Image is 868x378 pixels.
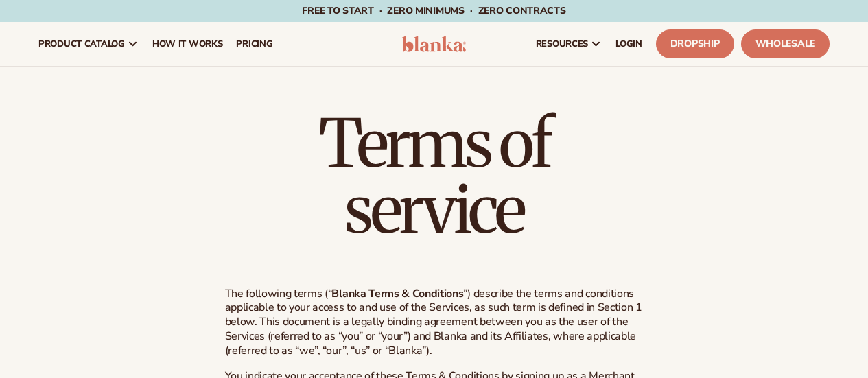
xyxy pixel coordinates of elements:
[145,22,230,66] a: How It Works
[402,36,467,52] img: logo
[609,22,649,66] a: LOGIN
[229,22,279,66] a: pricing
[236,38,272,49] span: pricing
[536,38,588,49] span: resources
[152,38,223,49] span: How It Works
[32,22,145,66] a: product catalog
[529,22,609,66] a: resources
[331,286,463,301] b: Blanka Terms & Conditions
[302,4,565,17] span: Free to start · ZERO minimums · ZERO contracts
[38,38,125,49] span: product catalog
[741,29,830,58] a: Wholesale
[225,287,644,358] p: The following terms (“ ”) describe the terms and conditions applicable to your access to and use ...
[615,38,642,49] span: LOGIN
[656,29,734,58] a: Dropship
[225,110,644,242] h1: Terms of service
